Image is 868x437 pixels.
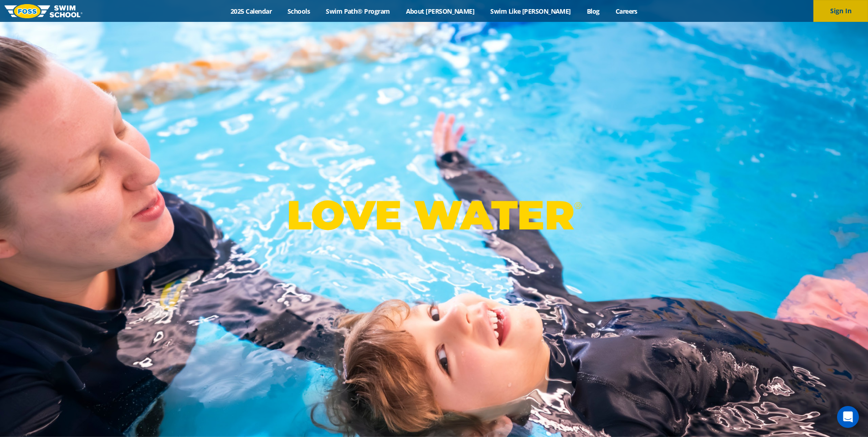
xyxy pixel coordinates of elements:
[607,7,645,16] a: Careers
[5,4,82,18] img: FOSS Swim School Logo
[318,7,398,16] a: Swim Path® Program
[223,7,280,16] a: 2025 Calendar
[483,7,579,16] a: Swim Like [PERSON_NAME]
[579,7,607,16] a: Blog
[280,7,318,16] a: Schools
[287,191,581,239] p: LOVE WATER
[398,7,483,16] a: About [PERSON_NAME]
[837,406,859,428] div: Open Intercom Messenger
[574,200,581,211] sup: ®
